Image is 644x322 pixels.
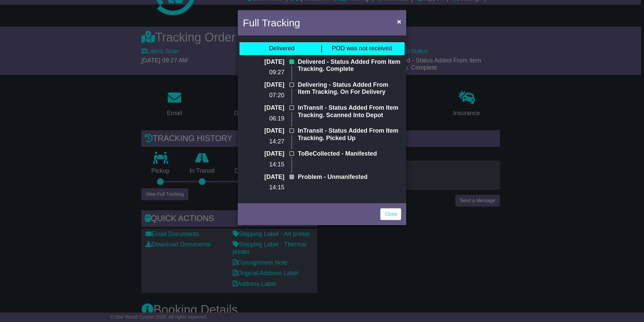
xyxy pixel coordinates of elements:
span: POD was not received [332,45,392,52]
p: [DATE] [243,127,284,135]
p: [DATE] [243,150,284,158]
p: Delivered - Status Added From Item Tracking. Complete [298,58,401,73]
p: Delivering - Status Added From Item Tracking. On For Delivery [298,81,401,96]
button: Close [394,15,405,28]
p: [DATE] [243,58,284,66]
p: InTransit - Status Added From Item Tracking. Scanned Into Depot [298,104,401,119]
p: [DATE] [243,81,284,89]
div: Delivered [269,45,294,52]
p: 14:15 [243,184,284,191]
span: × [397,18,401,25]
p: 06:19 [243,115,284,123]
p: [DATE] [243,173,284,181]
p: InTransit - Status Added From Item Tracking. Picked Up [298,127,401,142]
p: 14:15 [243,161,284,168]
h4: Full Tracking [243,15,300,30]
p: 07:20 [243,92,284,99]
p: ToBeCollected - Manifested [298,150,401,158]
p: Problem - Unmanifested [298,173,401,181]
p: 09:27 [243,69,284,76]
a: Close [380,208,401,220]
p: [DATE] [243,104,284,112]
p: 14:27 [243,138,284,145]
